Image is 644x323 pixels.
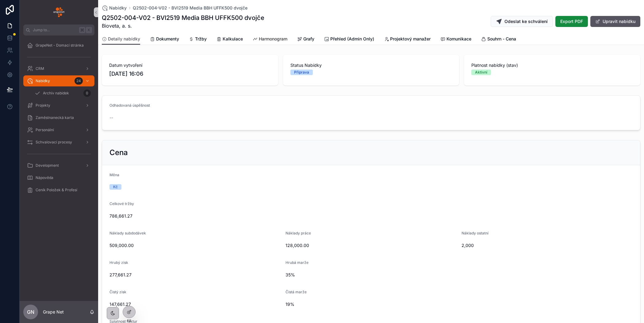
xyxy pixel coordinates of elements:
[43,309,64,315] p: Grape Net
[384,33,431,46] a: Projektový manažer
[590,16,640,27] button: Upravit nabídku
[53,7,64,17] img: App logo
[23,124,94,135] a: Personální
[150,33,179,46] a: Dokumenty
[303,36,314,42] span: Grafy
[286,290,307,294] span: Čistá marže
[102,22,264,29] span: Bioveta, a. s.
[286,260,309,265] span: Hrubá marže
[324,33,374,46] a: Přehled (Admin Only)
[109,301,281,307] span: 147,661.27
[109,5,127,11] span: Nabídky
[259,36,287,42] span: Harmonogram
[471,62,633,68] span: Platnost nabídky (stav)
[23,25,94,36] button: Jump to...K
[109,173,119,177] span: Měna
[109,231,146,235] span: Náklady subdodávek
[102,13,264,22] h1: Q2502-004-V02 - BVI2519 Media BBH UFFK500 dvojče
[23,137,94,148] a: Schvalovací procesy
[504,18,548,25] span: Odeslat ke schválení
[36,66,44,71] span: CRM
[23,63,94,74] a: CRM
[223,36,243,42] span: Kalkulace
[31,88,94,99] a: Archív nabídek0
[23,112,94,123] a: Zaměstnanecká karta
[23,40,94,51] a: GrapeNet - Domací stránka
[36,103,50,108] span: Projekty
[83,89,91,97] div: 0
[23,172,94,183] a: Nápověda
[36,163,59,168] span: Development
[109,201,134,206] span: Celkové tržby
[23,184,94,196] a: Ceník Položek & Profesí
[113,184,118,190] div: Kč
[20,36,98,203] div: scrollable content
[491,16,553,27] button: Odeslat ke schválení
[36,115,74,120] span: Zaměstnanecká karta
[109,115,113,121] span: --
[36,127,54,132] span: Personální
[189,33,207,46] a: Tržby
[156,36,179,42] span: Dokumenty
[102,5,127,11] a: Nabídky
[109,103,150,108] span: Odhadovaná úspěšnost
[475,70,487,75] div: Aktivní
[86,28,91,32] span: K
[27,308,34,316] span: GN
[487,36,516,42] span: Souhrn - Cena
[109,213,633,219] span: 786,661.27
[23,160,94,171] a: Development
[286,242,457,249] span: 128,000.00
[36,43,84,48] span: GrapeNet - Domací stránka
[43,91,69,96] span: Archív nabídek
[447,36,471,42] span: Komunikace
[36,140,72,145] span: Schvalovací procesy
[109,290,126,294] span: Čistý zisk
[253,33,287,46] a: Harmonogram
[36,175,53,180] span: Nápověda
[462,242,633,249] span: 2,000
[217,33,243,46] a: Kalkulace
[390,36,431,42] span: Projektový manažer
[330,36,374,42] span: Přehled (Admin Only)
[560,18,583,25] span: Export PDF
[36,78,50,83] span: Nabídky
[109,70,271,78] span: [DATE] 16:06
[297,33,314,46] a: Grafy
[102,33,140,45] a: Detaily nabídky
[440,33,471,46] a: Komunikace
[36,188,77,192] span: Ceník Položek & Profesí
[23,75,94,86] a: Nabídky24
[286,272,545,278] span: 35%
[109,62,271,68] span: Datum vytvoření
[290,62,452,68] span: Status Nabídky
[75,77,83,85] div: 24
[133,5,247,11] a: Q2502-004-V02 - BVI2519 Media BBH UFFK500 dvojče
[481,33,516,46] a: Souhrn - Cena
[109,242,281,249] span: 509,000.00
[23,100,94,111] a: Projekty
[108,36,140,42] span: Detaily nabídky
[109,272,281,278] span: 277,661.27
[33,28,77,32] span: Jump to...
[109,260,128,265] span: Hrubý zisk
[555,16,588,27] button: Export PDF
[286,301,545,307] span: 19%
[109,148,128,158] h2: Cena
[462,231,489,235] span: Náklady ostatní
[286,231,311,235] span: Náklady práce
[195,36,207,42] span: Tržby
[294,70,309,75] div: Příprava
